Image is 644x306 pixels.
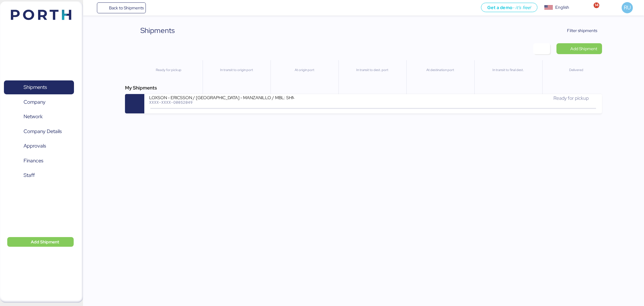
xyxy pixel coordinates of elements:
[477,67,539,73] div: In transit to final dest.
[4,168,74,182] a: Staff
[109,4,144,11] span: Back to Shipments
[24,83,47,92] span: Shipments
[140,25,175,36] div: Shipments
[556,43,602,54] a: Add Shipment
[24,127,62,136] span: Company Details
[24,142,46,150] span: Approvals
[149,95,294,100] div: LOXSON - ERICSSON / [GEOGRAPHIC_DATA] - MANZANILLO / MBL: SHMZL25166987 - HBL: YQSE250808098 / LCL
[4,125,74,138] a: Company Details
[555,25,602,36] button: Filter shipments
[553,95,589,101] span: Ready for pickup
[555,4,569,11] div: English
[97,2,146,13] a: Back to Shipments
[149,100,294,104] div: XXXX-XXXX-O0052049
[567,27,597,34] span: Filter shipments
[4,95,74,109] a: Company
[4,139,74,153] a: Approvals
[31,238,59,246] span: Add Shipment
[205,67,268,73] div: In transit to origin port
[24,112,43,121] span: Network
[273,67,335,73] div: At origin port
[7,237,74,247] button: Add Shipment
[4,110,74,124] a: Network
[4,80,74,94] a: Shipments
[4,154,74,168] a: Finances
[409,67,471,73] div: At destination port
[545,67,607,73] div: Delivered
[24,98,46,106] span: Company
[24,171,35,180] span: Staff
[341,67,403,73] div: In transit to dest. port
[570,45,597,52] span: Add Shipment
[624,4,631,11] span: RU
[137,67,200,73] div: Ready for pickup
[125,84,602,92] div: My Shipments
[24,156,43,165] span: Finances
[87,3,97,13] button: Menu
